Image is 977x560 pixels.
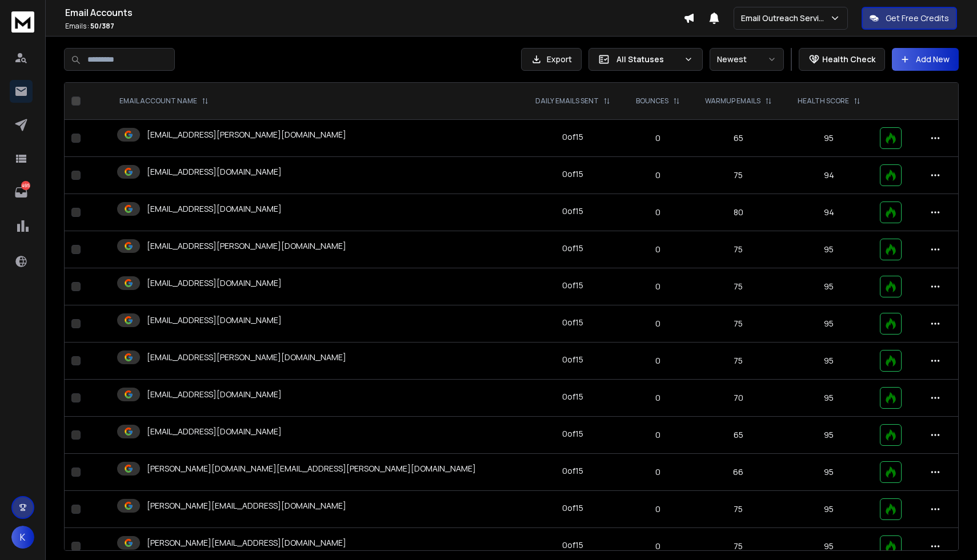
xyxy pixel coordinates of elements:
[562,131,583,143] div: 0 of 15
[631,503,685,515] p: 0
[784,305,873,343] td: 95
[10,181,33,204] a: 495
[710,48,784,71] button: Newest
[692,491,785,528] td: 75
[784,268,873,305] td: 95
[147,203,282,215] p: [EMAIL_ADDRESS][DOMAIN_NAME]
[631,392,685,404] p: 0
[886,13,949,24] p: Get Free Credits
[631,429,685,441] p: 0
[692,380,785,417] td: 70
[799,48,885,71] button: Health Check
[147,315,282,326] p: [EMAIL_ADDRESS][DOMAIN_NAME]
[631,466,685,478] p: 0
[631,170,685,181] p: 0
[705,96,760,106] p: WARMUP EMAILS
[692,231,785,268] td: 75
[636,96,668,106] p: BOUNCES
[147,352,346,363] p: [EMAIL_ADDRESS][PERSON_NAME][DOMAIN_NAME]
[562,465,583,477] div: 0 of 15
[562,391,583,402] div: 0 of 15
[147,129,346,140] p: [EMAIL_ADDRESS][PERSON_NAME][DOMAIN_NAME]
[562,206,583,217] div: 0 of 15
[692,268,785,305] td: 75
[616,54,679,65] p: All Statuses
[562,280,583,291] div: 0 of 15
[147,463,476,474] p: [PERSON_NAME][DOMAIN_NAME][EMAIL_ADDRESS][PERSON_NAME][DOMAIN_NAME]
[784,120,873,157] td: 95
[562,502,583,514] div: 0 of 15
[562,428,583,440] div: 0 of 15
[692,417,785,454] td: 65
[90,21,114,31] span: 50 / 387
[11,526,34,549] button: K
[65,22,683,31] p: Emails :
[784,194,873,231] td: 94
[784,231,873,268] td: 95
[784,454,873,491] td: 95
[631,132,685,144] p: 0
[562,354,583,365] div: 0 of 15
[631,541,685,552] p: 0
[521,48,582,71] button: Export
[21,181,30,190] p: 495
[798,96,849,106] p: HEALTH SCORE
[784,343,873,380] td: 95
[692,454,785,491] td: 66
[147,389,282,400] p: [EMAIL_ADDRESS][DOMAIN_NAME]
[562,243,583,254] div: 0 of 15
[562,539,583,551] div: 0 of 15
[535,96,599,106] p: DAILY EMAILS SENT
[692,120,785,157] td: 65
[65,6,683,19] h1: Email Accounts
[11,11,34,33] img: logo
[784,491,873,528] td: 95
[741,13,830,24] p: Email Outreach Service
[631,207,685,218] p: 0
[784,417,873,454] td: 95
[147,426,282,437] p: [EMAIL_ADDRESS][DOMAIN_NAME]
[692,194,785,231] td: 80
[631,244,685,255] p: 0
[631,355,685,366] p: 0
[147,240,346,252] p: [EMAIL_ADDRESS][PERSON_NAME][DOMAIN_NAME]
[822,54,875,65] p: Health Check
[631,281,685,292] p: 0
[784,157,873,194] td: 94
[147,166,282,178] p: [EMAIL_ADDRESS][DOMAIN_NAME]
[147,537,346,549] p: [PERSON_NAME][EMAIL_ADDRESS][DOMAIN_NAME]
[692,305,785,343] td: 75
[784,380,873,417] td: 95
[862,7,957,30] button: Get Free Credits
[147,277,282,289] p: [EMAIL_ADDRESS][DOMAIN_NAME]
[692,157,785,194] td: 75
[692,343,785,380] td: 75
[119,96,209,106] div: EMAIL ACCOUNT NAME
[631,318,685,329] p: 0
[147,500,346,511] p: [PERSON_NAME][EMAIL_ADDRESS][DOMAIN_NAME]
[562,317,583,328] div: 0 of 15
[562,168,583,180] div: 0 of 15
[892,48,959,71] button: Add New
